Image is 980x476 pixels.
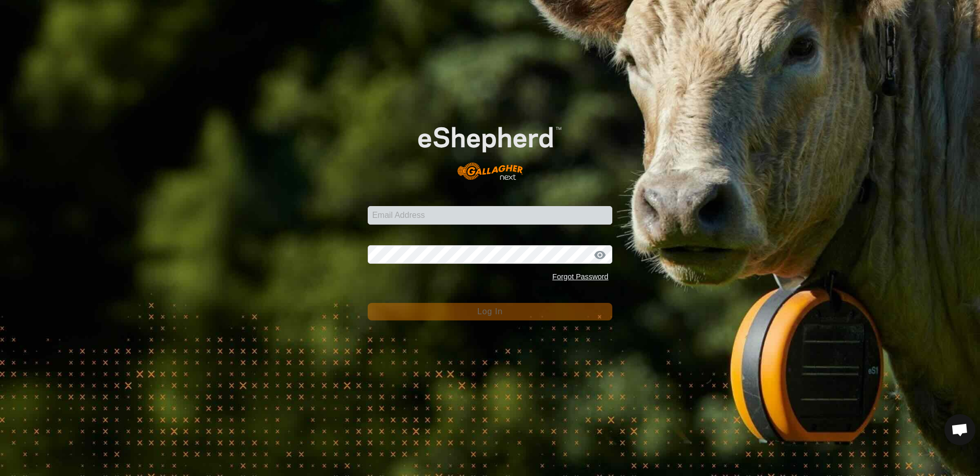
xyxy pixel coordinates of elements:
[368,303,613,320] button: Log In
[368,206,613,225] input: Email Address
[944,414,975,445] div: Open chat
[553,273,609,281] a: Forgot Password
[392,106,588,190] img: E-shepherd Logo
[477,307,503,316] span: Log In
